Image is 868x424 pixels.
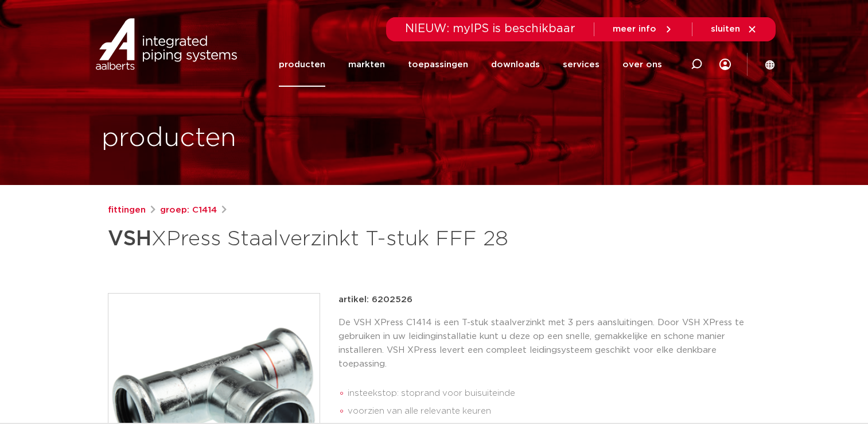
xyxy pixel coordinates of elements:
a: markten [348,43,385,87]
h1: XPress Staalverzinkt T-stuk FFF 28 [108,222,539,256]
a: producten [279,43,325,87]
p: artikel: 6202526 [338,293,412,307]
span: sluiten [711,25,740,33]
a: toepassingen [408,43,468,87]
li: insteekstop: stoprand voor buisuiteinde [348,384,761,403]
a: downloads [491,43,540,87]
h1: producten [102,120,236,157]
a: fittingen [108,203,146,217]
strong: VSH [108,229,151,249]
p: De VSH XPress C1414 is een T-stuk staalverzinkt met 3 pers aansluitingen. Door VSH XPress te gebr... [338,316,761,371]
span: meer info [613,25,656,33]
a: groep: C1414 [160,203,217,217]
a: sluiten [711,24,757,34]
nav: Menu [279,43,662,87]
a: over ons [622,43,662,87]
a: services [563,43,600,87]
a: meer info [613,24,674,34]
li: voorzien van alle relevante keuren [348,402,761,421]
span: NIEUW: myIPS is beschikbaar [405,23,575,34]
